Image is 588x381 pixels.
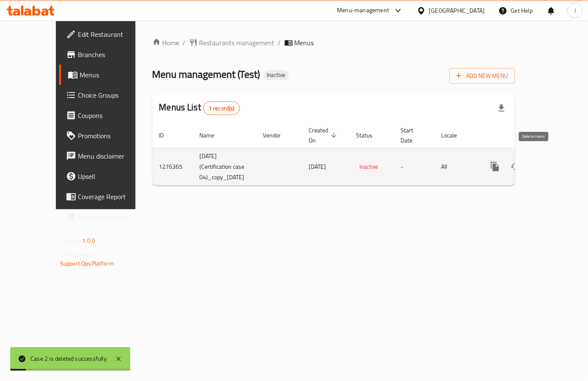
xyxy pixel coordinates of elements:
span: Add New Menu [456,71,508,81]
div: Export file [491,98,512,118]
span: Version: [60,235,81,246]
span: 1 record(s) [204,104,240,112]
a: Grocery Checklist [59,207,154,227]
a: Coverage Report [59,186,154,207]
td: [DATE] (Certification case 04)_copy_[DATE] [193,148,257,185]
div: Menu-management [337,5,389,16]
div: Inactive [356,162,382,172]
li: / [183,38,186,48]
div: Inactive [264,70,289,80]
span: Coupons [78,110,147,121]
span: Promotions [78,131,147,141]
a: Home [152,38,179,48]
span: Menus [295,38,314,48]
a: Branches [59,44,154,65]
a: Choice Groups [59,85,154,105]
button: more [485,156,505,177]
span: Grocery Checklist [78,212,147,222]
span: Vendor [263,130,292,140]
div: Total records count [203,101,240,115]
a: Support.OpsPlatform [60,258,114,269]
th: Actions [478,123,573,148]
span: Edit Restaurant [78,29,147,39]
span: [DATE] [309,161,326,172]
span: 1.0.0 [82,235,95,246]
a: Promotions [59,126,154,146]
td: All [435,148,478,185]
span: Upsell [78,171,147,181]
span: Status [356,130,384,140]
span: Restaurants management [199,38,275,48]
a: Edit Restaurant [59,24,154,44]
td: - [394,148,435,185]
span: Locale [442,130,468,140]
span: Menus [80,70,147,80]
h2: Menus List [159,101,240,115]
div: [GEOGRAPHIC_DATA] [429,6,485,15]
li: / [278,38,281,48]
a: Upsell [59,166,154,186]
span: Start Date [401,125,425,145]
span: Inactive [264,71,289,79]
button: Add New Menu [450,68,515,84]
button: Change Status [505,156,526,177]
span: Menu disclaimer [78,151,147,161]
a: Coupons [59,105,154,126]
span: Coverage Report [78,192,147,202]
a: Restaurants management [189,38,275,48]
span: ID [159,130,175,140]
span: Choice Groups [78,90,147,100]
a: Menu disclaimer [59,146,154,166]
span: I [574,6,576,15]
span: Created On [309,125,340,145]
span: Name [200,130,226,140]
table: enhanced table [152,123,573,186]
td: 1276365 [152,148,193,185]
span: Get support on: [60,249,99,260]
div: Case 2 is deleted successfully [30,354,107,364]
a: Menus [59,65,154,85]
nav: breadcrumb [152,38,515,48]
span: Inactive [356,162,382,172]
span: Menu management ( Test ) [152,65,260,84]
span: Branches [78,49,147,60]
